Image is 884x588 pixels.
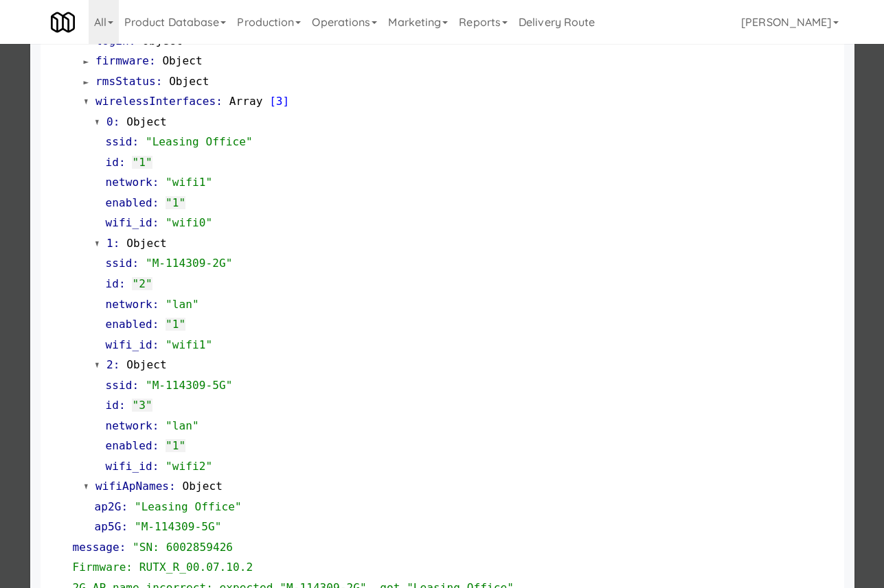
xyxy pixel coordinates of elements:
[51,10,75,34] img: Micromart
[149,54,156,67] span: :
[132,135,139,148] span: :
[166,318,185,331] span: "1"
[121,520,128,533] span: :
[166,196,185,209] span: "1"
[106,237,113,250] span: 1
[95,520,122,533] span: ap5G
[156,75,163,88] span: :
[106,358,113,371] span: 2
[95,75,156,88] span: rmsStatus
[119,156,126,169] span: :
[132,399,152,412] span: "3"
[135,520,222,533] span: "M-114309-5G"
[152,176,159,189] span: :
[106,115,113,128] span: 0
[106,379,133,392] span: ssid
[95,34,129,47] span: login
[152,196,159,209] span: :
[166,460,212,473] span: "wifi2"
[132,257,139,270] span: :
[166,419,199,432] span: "lan"
[169,75,209,88] span: Object
[120,541,126,554] span: :
[106,318,152,331] span: enabled
[106,156,119,169] span: id
[152,439,159,452] span: :
[276,95,283,108] span: 3
[129,34,136,47] span: :
[135,500,242,513] span: "Leasing Office"
[106,196,152,209] span: enabled
[142,34,182,47] span: Object
[169,480,176,493] span: :
[106,439,152,452] span: enabled
[183,480,223,493] span: Object
[152,298,159,311] span: :
[106,277,119,290] span: id
[152,216,159,229] span: :
[283,95,290,108] span: ]
[216,95,223,108] span: :
[152,419,159,432] span: :
[126,358,166,371] span: Object
[106,399,119,412] span: id
[106,176,152,189] span: network
[106,298,152,311] span: network
[95,95,216,108] span: wirelessInterfaces
[95,500,122,513] span: ap2G
[113,115,120,128] span: :
[162,54,202,67] span: Object
[166,216,212,229] span: "wifi0"
[119,277,126,290] span: :
[229,95,263,108] span: Array
[106,338,152,351] span: wifi_id
[146,379,233,392] span: "M-114309-5G"
[126,237,166,250] span: Object
[121,500,128,513] span: :
[132,277,152,290] span: "2"
[146,257,233,270] span: "M-114309-2G"
[166,439,185,452] span: "1"
[106,257,133,270] span: ssid
[95,480,169,493] span: wifiApNames
[106,135,133,148] span: ssid
[132,156,152,169] span: "1"
[95,54,149,67] span: firmware
[113,237,120,250] span: :
[106,216,152,229] span: wifi_id
[166,176,212,189] span: "wifi1"
[73,541,120,554] span: message
[106,419,152,432] span: network
[126,115,166,128] span: Object
[119,399,126,412] span: :
[132,379,139,392] span: :
[166,338,212,351] span: "wifi1"
[152,318,159,331] span: :
[113,358,120,371] span: :
[166,298,199,311] span: "lan"
[146,135,253,148] span: "Leasing Office"
[152,338,159,351] span: :
[152,460,159,473] span: :
[269,95,276,108] span: [
[106,460,152,473] span: wifi_id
